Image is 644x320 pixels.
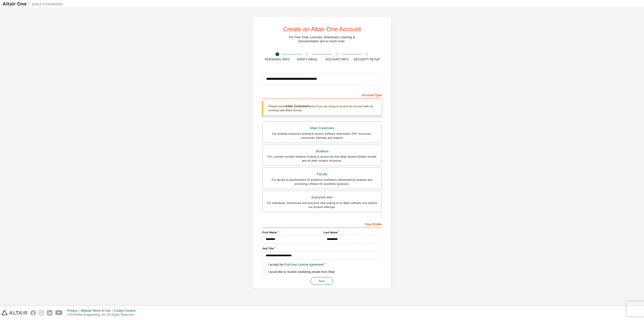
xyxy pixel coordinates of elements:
div: Account Type [262,91,382,99]
div: Create an Altair One Account [283,26,361,32]
b: Altair Customers [286,104,310,108]
img: linkedin.svg [47,310,52,315]
img: Altair One [3,2,65,7]
div: Faculty [266,171,378,178]
label: First Name [262,230,320,234]
div: Your Profile [262,220,382,228]
div: Please select only if you are trying to access an account with an existing valid Altair license. [262,101,382,116]
div: Everyone else [266,194,378,201]
div: For existing customers looking to access software downloads, HPC resources, community, trainings ... [266,132,378,140]
img: altair_logo.svg [2,310,27,315]
button: Next [310,277,333,285]
img: instagram.svg [39,310,44,315]
label: I accept the [262,263,324,267]
img: facebook.svg [30,310,36,315]
label: Job Title [262,246,382,251]
label: I would like to receive marketing emails from Altair [262,270,335,274]
p: © 2025 Altair Engineering, Inc. All Rights Reserved. [67,313,139,317]
div: Privacy [67,309,81,313]
div: For faculty & administrators of academic institutions administering students and accessing softwa... [266,178,378,186]
div: For currently enrolled students looking to access the free Altair Student Edition bundle and all ... [266,155,378,163]
div: Personal Info [262,57,292,61]
a: End-User License Agreement [285,263,324,266]
div: Account Info [322,57,352,61]
div: Cookie Consent [114,309,138,313]
label: Last Name [324,230,382,234]
div: Altair Customers [266,125,378,132]
div: For Free Trials, Licenses, Downloads, Learning & Documentation and so much more. [289,35,355,43]
div: For individuals, businesses and everyone else looking to try Altair software and explore our prod... [266,201,378,209]
div: Verify Email [292,57,322,61]
div: Website Terms of Use [81,309,114,313]
div: Students [266,148,378,155]
div: Security Setup [352,57,382,61]
img: youtube.svg [55,310,63,315]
